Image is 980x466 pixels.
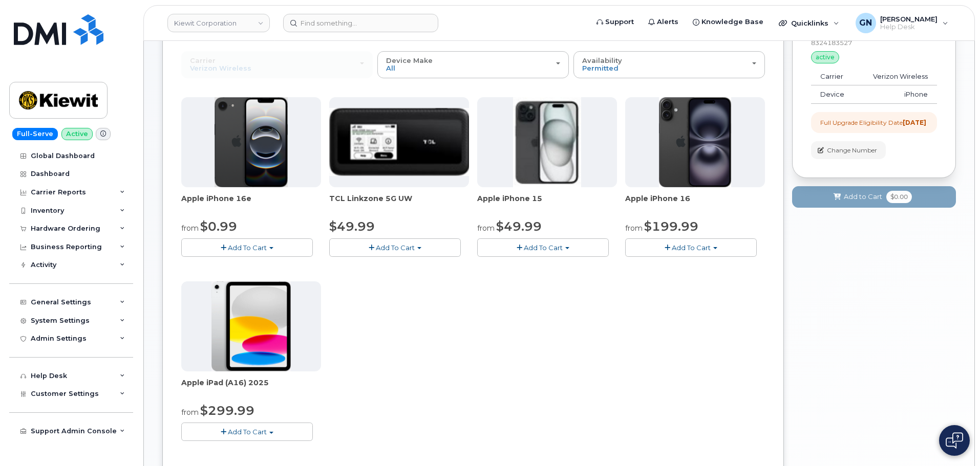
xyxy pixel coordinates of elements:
button: Add To Cart [625,238,757,256]
button: Add To Cart [329,238,461,256]
span: Add To Cart [228,243,267,252]
span: $299.99 [200,403,254,418]
div: Apple iPhone 16 [625,193,765,214]
span: Add to Cart [844,192,882,202]
span: [PERSON_NAME] [880,15,938,23]
td: Carrier [811,68,857,86]
span: $0.99 [200,219,237,234]
img: Open chat [946,432,963,449]
td: Device [811,85,857,104]
button: Add To Cart [477,238,609,256]
span: Availability [582,56,622,64]
span: Add To Cart [376,243,415,252]
span: $199.99 [644,219,698,234]
strong: [DATE] [903,119,926,126]
div: Apple iPhone 16e [181,193,321,214]
button: Availability Permitted [573,51,765,78]
span: Knowledge Base [701,17,763,27]
a: Support [589,12,641,32]
img: iphone15.jpg [513,97,581,187]
a: Knowledge Base [686,12,771,32]
span: Alerts [657,17,678,27]
button: Add To Cart [181,238,313,256]
span: Permitted [582,64,619,72]
button: Add to Cart $0.00 [792,186,956,207]
span: $49.99 [496,219,542,234]
div: active [811,51,839,63]
span: GN [859,17,872,29]
a: Kiewit Corporation [167,14,270,32]
div: 8324183527 [811,38,937,47]
img: iphone16e.png [215,97,288,187]
span: Quicklinks [791,19,828,27]
span: All [386,64,395,72]
span: Help Desk [880,23,938,31]
input: Find something... [283,14,438,32]
td: Verizon Wireless [857,68,937,86]
small: from [181,408,199,417]
span: Add To Cart [524,243,563,252]
span: $0.00 [886,191,912,203]
span: $49.99 [329,219,375,234]
button: Device Make All [377,51,569,78]
small: from [477,224,495,233]
div: Apple iPhone 15 [477,193,617,214]
img: linkzone5g.png [329,108,469,175]
small: from [625,224,643,233]
div: Full Upgrade Eligibility Date [820,118,926,127]
td: iPhone [857,85,937,104]
a: Alerts [641,12,686,32]
div: Quicklinks [772,13,846,33]
img: ipad_11.png [211,281,291,371]
div: TCL Linkzone 5G UW [329,193,469,214]
div: Geoffrey Newport [848,13,955,33]
span: Add To Cart [672,243,711,252]
span: Device Make [386,56,433,64]
span: Add To Cart [228,428,267,436]
small: from [181,224,199,233]
span: Change Number [827,146,877,155]
div: Apple iPad (A16) 2025 [181,378,321,398]
span: Support [605,17,634,27]
button: Add To Cart [181,423,313,440]
button: Change Number [811,141,886,159]
img: iphone_16_plus.png [659,97,731,187]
